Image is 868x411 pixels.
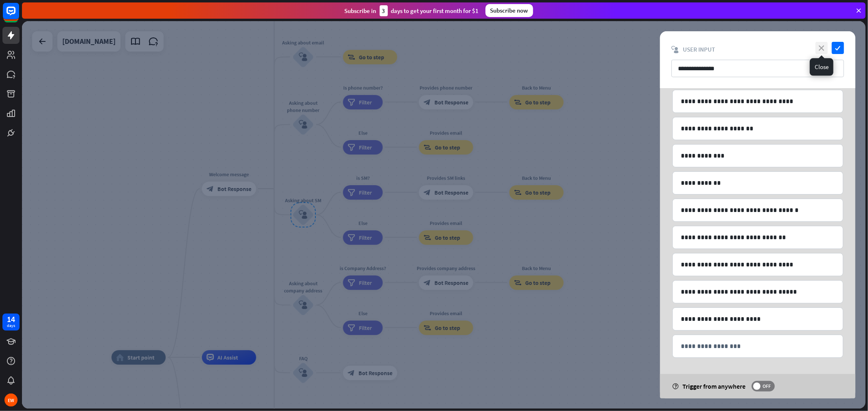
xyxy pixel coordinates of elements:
[671,46,679,53] i: block_user_input
[761,383,773,389] span: OFF
[485,4,533,17] div: Subscribe now
[7,316,15,323] div: 14
[832,42,844,54] i: check
[380,5,388,16] div: 3
[7,3,31,28] button: Open LiveChat chat widget
[682,382,746,390] span: Trigger from anywhere
[683,45,715,53] span: User Input
[345,5,479,16] div: Subscribe in days to get your first month for $1
[4,394,17,407] div: EW
[7,323,15,329] div: days
[672,383,678,389] i: help
[816,42,828,54] i: close
[2,314,20,331] a: 14 days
